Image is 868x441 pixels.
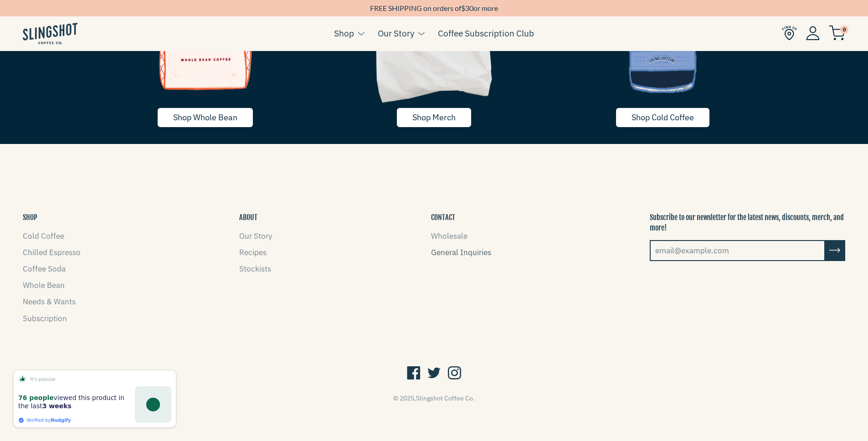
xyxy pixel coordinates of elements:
span: Shop Whole Bean [173,112,237,123]
span: 0 [840,26,848,34]
a: Needs & Wants [23,297,76,307]
button: SHOP [23,212,37,222]
a: Coffee Subscription Club [438,26,534,40]
a: Stockists [239,264,271,274]
a: Wholesale [431,231,467,241]
span: Shop Merch [412,112,456,123]
a: Slingshot Coffee Co. [416,394,475,402]
img: cart [829,26,845,41]
a: Our Story [239,231,272,241]
img: Find Us [782,26,797,41]
a: 0 [829,28,845,39]
button: ABOUT [239,212,257,222]
span: Shop Cold Coffee [632,112,694,123]
a: General Inquiries [431,247,491,257]
span: © 2025, [393,394,475,402]
a: Recipes [239,247,267,257]
a: Chilled Espresso [23,247,81,257]
a: Shop Cold Coffee [615,107,710,128]
a: Shop Merch [396,107,472,128]
img: Account [806,26,820,40]
button: CONTACT [431,212,455,222]
a: Cold Coffee [23,231,64,241]
a: Shop Whole Bean [157,107,254,128]
input: email@example.com [650,240,825,261]
p: Subscribe to our newsletter for the latest news, discounts, merch, and more! [650,212,845,233]
a: Shop [334,26,354,40]
span: 30 [465,4,473,12]
span: $ [461,4,465,12]
a: Our Story [378,26,414,40]
a: Whole Bean [23,280,65,290]
a: Coffee Soda [23,264,66,274]
a: Subscription [23,313,67,323]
